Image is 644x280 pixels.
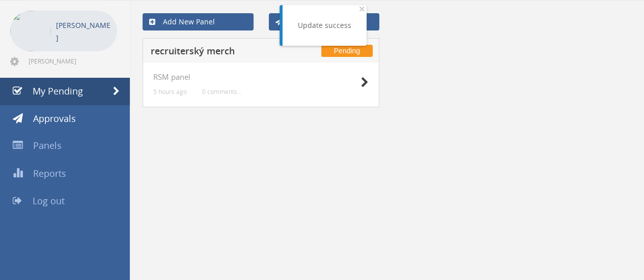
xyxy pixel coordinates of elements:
h5: recruiterský merch [151,46,283,59]
span: Reports [33,167,66,179]
small: 0 comments... [202,88,242,96]
p: [PERSON_NAME] [56,19,112,44]
a: Send New Approval [269,13,380,30]
span: [PERSON_NAME][EMAIL_ADDRESS][PERSON_NAME][DOMAIN_NAME] [29,57,115,65]
span: My Pending [33,85,83,97]
span: Panels [33,139,62,151]
span: Pending [321,45,373,57]
h4: RSM panel [153,73,369,81]
div: Update success [298,20,351,30]
a: Add New Panel [143,13,254,30]
span: Approvals [33,112,76,125]
span: × [359,2,365,16]
small: 5 hours ago [153,88,187,96]
span: Log out [33,195,65,207]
